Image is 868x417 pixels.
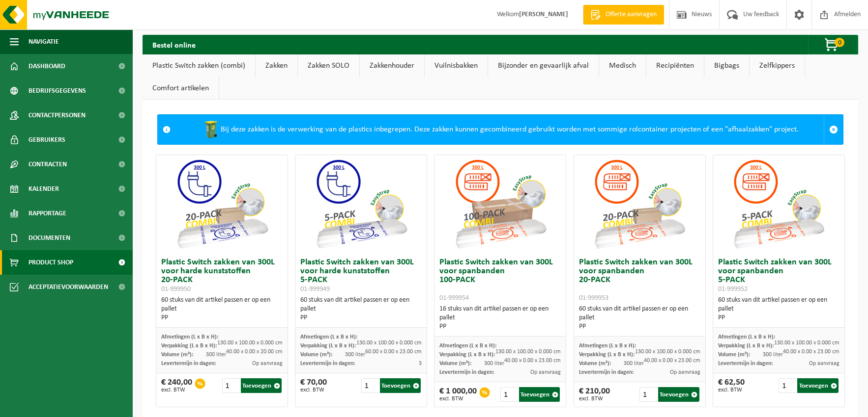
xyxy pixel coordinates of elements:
[603,10,659,20] span: Offerte aanvragen
[824,115,843,144] a: Sluit melding
[380,378,421,393] button: Toevoegen
[29,152,67,177] span: Contracten
[29,103,86,128] span: Contactpersonen
[161,378,192,393] div: € 240,00
[439,352,495,358] span: Verpakking (L x B x H):
[173,155,271,253] img: 01-999950
[300,361,355,366] span: Levertermijn in dagen:
[583,5,664,25] a: Offerte aanvragen
[488,54,599,77] a: Bijzonder en gevaarlijk afval
[835,38,844,47] span: 0
[658,387,699,402] button: Toevoegen
[143,35,205,54] h2: Bestel online
[495,349,561,355] span: 130.00 x 100.00 x 0.000 cm
[201,120,221,139] img: WB-0240-HPE-GN-50.png
[579,369,634,375] span: Levertermijn in dagen:
[300,378,327,393] div: € 70,00
[143,77,219,100] a: Comfort artikelen
[365,349,422,355] span: 60.00 x 0.00 x 23.00 cm
[252,361,283,366] span: Op aanvraag
[29,226,70,250] span: Documenten
[451,155,550,253] img: 01-999954
[579,294,608,302] span: 01-999953
[763,352,783,358] span: 300 liter
[161,258,283,293] h3: Plastic Switch zakken van 300L voor harde kunststoffen 20-PACK
[356,340,422,346] span: 130.00 x 100.00 x 0.000 cm
[222,378,240,393] input: 1
[797,378,838,393] button: Toevoegen
[718,361,773,366] span: Levertermijn in dagen:
[635,349,700,355] span: 130.00 x 100.00 x 0.000 cm
[241,378,282,393] button: Toevoegen
[504,358,561,364] span: 40.00 x 0.00 x 23.00 cm
[300,258,422,293] h3: Plastic Switch zakken van 300L voor harde kunststoffen 5-PACK
[143,54,255,77] a: Plastic Switch zakken (combi)
[519,11,568,18] strong: [PERSON_NAME]
[808,35,857,54] button: 0
[484,361,504,366] span: 300 liter
[217,340,283,346] span: 130.00 x 100.00 x 0.000 cm
[439,322,561,331] div: PP
[718,352,750,358] span: Volume (m³):
[579,396,610,402] span: excl. BTW
[439,294,469,302] span: 01-999954
[579,352,635,358] span: Verpakking (L x B x H):
[175,115,824,144] div: Bij deze zakken is de verwerking van de plastics inbegrepen. Deze zakken kunnen gecombineerd gebr...
[29,250,73,275] span: Product Shop
[439,343,496,349] span: Afmetingen (L x B x H):
[360,54,424,77] a: Zakkenhouder
[161,313,283,322] div: PP
[439,258,561,302] h3: Plastic Switch zakken van 300L voor spanbanden 100-PACK
[579,361,611,366] span: Volume (m³):
[300,352,332,358] span: Volume (m³):
[500,387,518,402] input: 1
[29,177,59,201] span: Kalender
[256,54,297,77] a: Zakken
[718,343,774,349] span: Verpakking (L x B x H):
[439,387,477,402] div: € 1 000,00
[519,387,560,402] button: Toevoegen
[300,296,422,322] div: 60 stuks van dit artikel passen er op een pallet
[590,155,689,253] img: 01-999953
[774,340,839,346] span: 130.00 x 100.00 x 0.000 cm
[530,369,561,375] span: Op aanvraag
[579,322,700,331] div: PP
[718,296,839,322] div: 60 stuks van dit artikel passen er op een pallet
[579,305,700,331] div: 60 stuks van dit artikel passen er op een pallet
[439,369,494,375] span: Levertermijn in dagen:
[439,361,471,366] span: Volume (m³):
[29,275,108,299] span: Acceptatievoorwaarden
[300,387,327,393] span: excl. BTW
[161,296,283,322] div: 60 stuks van dit artikel passen er op een pallet
[779,378,796,393] input: 1
[704,54,749,77] a: Bigbags
[439,396,477,402] span: excl. BTW
[644,358,700,364] span: 40.00 x 0.00 x 23.00 cm
[718,334,775,340] span: Afmetingen (L x B x H):
[161,334,218,340] span: Afmetingen (L x B x H):
[29,29,59,54] span: Navigatie
[29,201,66,226] span: Rapportage
[639,387,657,402] input: 1
[579,258,700,302] h3: Plastic Switch zakken van 300L voor spanbanden 20-PACK
[624,361,644,366] span: 300 liter
[718,286,748,293] span: 01-999952
[718,387,745,393] span: excl. BTW
[419,361,422,366] span: 3
[312,155,410,253] img: 01-999949
[750,54,805,77] a: Zelfkippers
[161,343,217,349] span: Verpakking (L x B x H):
[646,54,704,77] a: Recipiënten
[206,352,226,358] span: 300 liter
[718,258,839,293] h3: Plastic Switch zakken van 300L voor spanbanden 5-PACK
[298,54,359,77] a: Zakken SOLO
[29,128,65,152] span: Gebruikers
[226,349,283,355] span: 40.00 x 0.00 x 20.00 cm
[361,378,379,393] input: 1
[783,349,839,355] span: 40.00 x 0.00 x 23.00 cm
[300,286,330,293] span: 01-999949
[300,343,356,349] span: Verpakking (L x B x H):
[425,54,488,77] a: Vuilnisbakken
[718,378,745,393] div: € 62,50
[300,313,422,322] div: PP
